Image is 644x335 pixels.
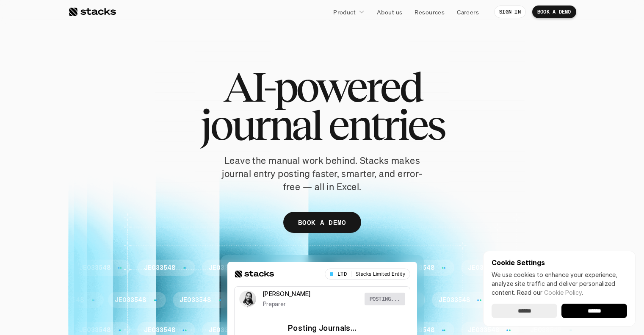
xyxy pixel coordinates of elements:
[403,264,434,271] p: JE033548
[274,264,305,271] p: JE033548
[517,289,583,296] span: Read our .
[492,259,627,266] p: Cookie Settings
[457,8,479,17] p: Careers
[544,289,582,296] a: Cookie Policy
[537,9,571,15] p: BOOK A DEMO
[452,4,484,19] a: Careers
[415,8,445,17] p: Resources
[309,296,340,304] p: JE033548
[144,327,175,334] p: JE033548
[144,264,175,271] p: JE033548
[79,264,111,271] p: JE033548
[244,296,276,304] p: JE033548
[209,327,240,334] p: JE033548
[374,296,405,304] p: JE033548
[494,6,526,18] a: SIGN IN
[115,296,146,304] p: JE033548
[274,327,305,334] p: JE033548
[338,264,370,271] p: JE033548
[216,154,428,193] p: Leave the manual work behind. Stacks makes journal entry posting faster, smarter, and error-free ...
[439,296,470,304] p: JE033548
[372,4,407,19] a: About us
[298,216,346,229] p: BOOK A DEMO
[328,106,444,144] span: entries
[283,212,361,233] a: BOOK A DEMO
[338,327,370,334] p: JE033548
[409,4,450,19] a: Resources
[468,264,499,271] p: JE033548
[223,68,421,106] span: AI-powered
[53,296,84,304] p: JE033548
[492,270,627,297] p: We use cookies to enhance your experience, analyze site traffic and deliver personalized content.
[403,327,434,334] p: JE033548
[530,327,561,334] p: JE033548
[79,327,111,334] p: JE033548
[499,9,521,15] p: SIGN IN
[377,8,402,17] p: About us
[209,264,240,271] p: JE033548
[532,6,576,18] a: BOOK A DEMO
[200,106,321,144] span: journal
[333,8,356,17] p: Product
[180,296,211,304] p: JE033548
[468,327,499,334] p: JE033548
